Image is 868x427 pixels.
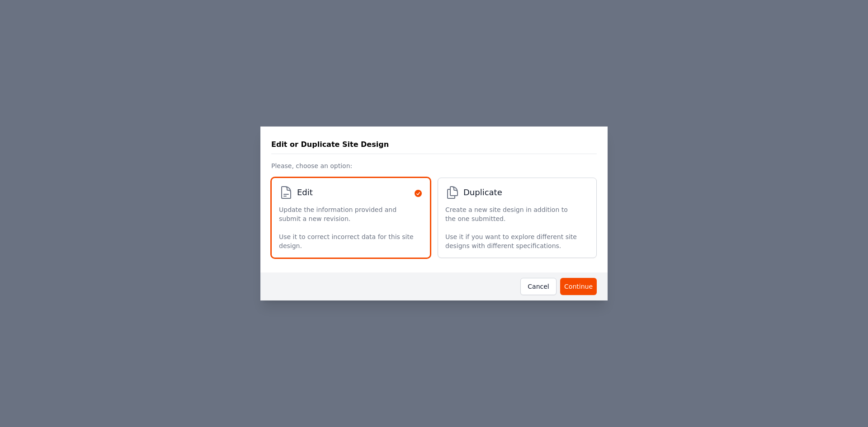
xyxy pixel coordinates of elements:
p: Use it to correct incorrect data for this site design. [279,232,414,250]
span: Edit [297,186,313,199]
p: Please, choose an option: [271,154,597,170]
p: Use it if you want to explore different site designs with different specifications. [445,232,580,250]
span: Duplicate [463,186,502,199]
button: Continue [560,278,597,295]
h3: Edit or Duplicate Site Design [271,139,389,150]
button: Cancel [520,278,557,295]
p: Update the information provided and submit a new revision. [279,205,414,223]
p: Create a new site design in addition to the one submitted. [445,205,580,223]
